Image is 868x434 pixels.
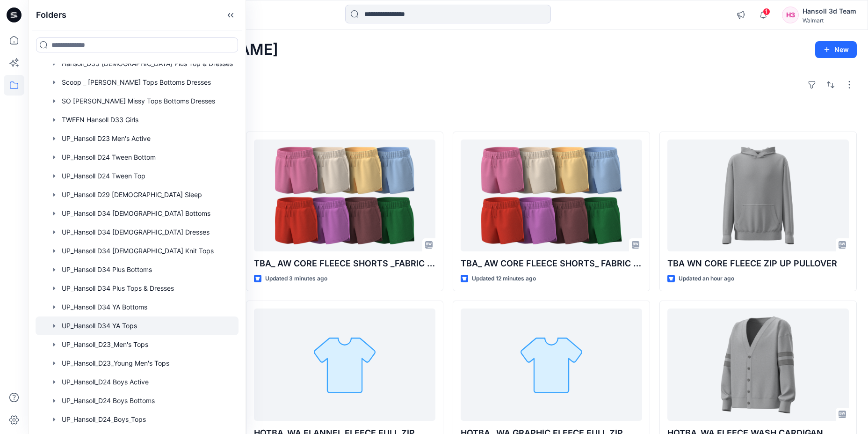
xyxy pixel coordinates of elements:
[254,309,435,420] a: HQTBA_WA FLANNEL FLEECE FULL ZIP
[254,257,435,270] p: TBA_ AW CORE FLEECE SHORTS _FABRIC OPT(1)
[254,140,435,251] a: TBA_ AW CORE FLEECE SHORTS _FABRIC OPT(1)
[667,309,849,420] a: HQTBA_WA FLEECE WASH CARDIGAN
[39,111,857,122] h4: Styles
[461,140,642,251] a: TBA_ AW CORE FLEECE SHORTS_ FABRIC OPT(2)
[815,41,857,58] button: New
[803,6,856,17] div: Hansoll 3d Team
[803,17,856,24] div: Walmart
[472,274,536,284] p: Updated 12 minutes ago
[679,274,734,284] p: Updated an hour ago
[782,7,799,23] div: H3
[667,140,849,251] a: TBA WN CORE FLEECE ZIP UP PULLOVER
[667,257,849,270] p: TBA WN CORE FLEECE ZIP UP PULLOVER
[763,8,770,15] span: 1
[265,274,327,284] p: Updated 3 minutes ago
[461,257,642,270] p: TBA_ AW CORE FLEECE SHORTS_ FABRIC OPT(2)
[461,309,642,420] a: HQTBA_ WA GRAPHIC FLEECE FULL ZIP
